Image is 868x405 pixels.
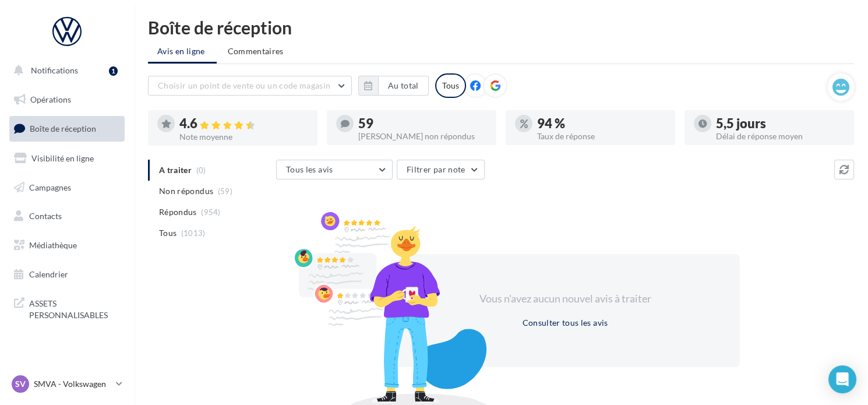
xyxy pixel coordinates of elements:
[358,76,429,96] button: Au total
[286,164,333,174] span: Tous les avis
[148,19,854,36] div: Boîte de réception
[435,73,466,98] div: Tous
[181,228,206,238] span: (1013)
[228,45,284,57] span: Commentaires
[358,117,487,130] div: 59
[29,211,62,221] span: Contacts
[158,80,330,90] span: Choisir un point de vente ou un code magasin
[537,117,666,130] div: 94 %
[34,378,111,390] p: SMVA - Volkswagen
[358,132,487,140] div: [PERSON_NAME] non répondus
[7,233,127,258] a: Médiathèque
[7,116,127,141] a: Boîte de réception
[537,132,666,140] div: Taux de réponse
[29,240,77,250] span: Médiathèque
[30,94,71,104] span: Opérations
[159,206,197,218] span: Répondus
[716,117,845,130] div: 5,5 jours
[397,160,485,179] button: Filtrer par note
[7,291,127,325] a: ASSETS PERSONNALISABLES
[7,175,127,200] a: Campagnes
[828,365,856,393] div: Open Intercom Messenger
[7,262,127,287] a: Calendrier
[29,182,71,192] span: Campagnes
[9,373,125,395] a: SV SMVA - Volkswagen
[7,146,127,171] a: Visibilité en ligne
[7,58,122,83] button: Notifications 1
[276,160,393,179] button: Tous les avis
[29,269,68,279] span: Calendrier
[517,316,612,330] button: Consulter tous les avis
[7,87,127,112] a: Opérations
[30,124,96,133] span: Boîte de réception
[378,76,429,96] button: Au total
[716,132,845,140] div: Délai de réponse moyen
[148,76,352,96] button: Choisir un point de vente ou un code magasin
[159,185,213,197] span: Non répondus
[218,186,232,196] span: (59)
[15,378,26,390] span: SV
[201,207,221,217] span: (954)
[29,295,120,321] span: ASSETS PERSONNALISABLES
[31,153,94,163] span: Visibilité en ligne
[465,291,665,307] div: Vous n'avez aucun nouvel avis à traiter
[31,65,78,75] span: Notifications
[159,227,177,239] span: Tous
[179,117,308,131] div: 4.6
[7,204,127,228] a: Contacts
[109,66,118,76] div: 1
[179,133,308,141] div: Note moyenne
